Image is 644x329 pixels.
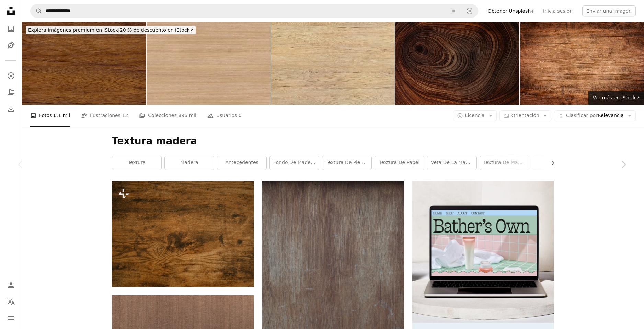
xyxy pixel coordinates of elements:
[484,5,539,16] a: Obtener Unsplash+
[4,86,18,99] a: Colecciones
[207,105,242,127] a: Usuarios 0
[446,4,461,18] button: Borrar
[412,181,554,323] img: file-1707883121023-8e3502977149image
[511,113,539,118] span: Orientación
[499,110,551,121] button: Orientación
[4,22,18,36] a: Fotos
[554,110,636,121] button: Clasificar porRelevancia
[465,113,485,118] span: Licencia
[427,156,476,170] a: veta de la madera
[28,27,194,33] span: 20 % de descuento en iStock ↗
[81,105,128,127] a: Ilustraciones 12
[582,5,636,16] button: Enviar una imagen
[603,132,644,197] a: Siguiente
[539,5,577,16] a: Inicia sesión
[165,156,214,170] a: madera
[4,38,18,52] a: Ilustraciones
[270,156,319,170] a: Fondo de madera
[322,156,371,170] a: textura de piedra
[31,4,42,18] button: Buscar en Unsplash
[4,278,18,292] a: Iniciar sesión / Registrarse
[520,22,644,105] img: Grunge wooden background
[480,156,529,170] a: textura de madera clara
[4,295,18,308] button: Idioma
[395,22,519,105] img: Natural wood rings
[461,4,478,18] button: Búsqueda visual
[147,22,271,105] img: Textura de madera de roble claro sin costura natural para piso de madera contrachapada
[453,110,497,121] button: Licencia
[112,156,161,170] a: textura
[239,112,242,119] span: 0
[22,22,200,38] a: Explora imágenes premium en iStock|20 % de descuento en iStock↗
[122,112,128,119] span: 12
[593,95,640,100] span: Ver más en iStock ↗
[262,284,404,290] a: un primer plano de una superficie de madera con arañazos
[375,156,424,170] a: textura de papel
[22,22,146,105] img: Textura fina de madera marrón
[588,91,644,105] a: Ver más en iStock↗
[139,105,196,127] a: Colecciones 896 mil
[112,135,554,147] h1: Textura madera
[112,231,254,237] a: Un primer plano de un trozo de madera
[4,311,18,325] button: Menú
[566,113,598,118] span: Clasificar por
[112,181,254,287] img: Un primer plano de un trozo de madera
[4,102,18,116] a: Historial de descargas
[4,69,18,83] a: Explorar
[178,112,196,119] span: 896 mil
[30,4,478,18] form: Encuentra imágenes en todo el sitio
[532,156,582,170] a: patrón
[271,22,395,105] img: Rough light wood background
[217,156,266,170] a: antecedentes
[547,156,554,170] button: desplazar lista a la derecha
[566,112,624,119] span: Relevancia
[28,27,120,33] span: Explora imágenes premium en iStock |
